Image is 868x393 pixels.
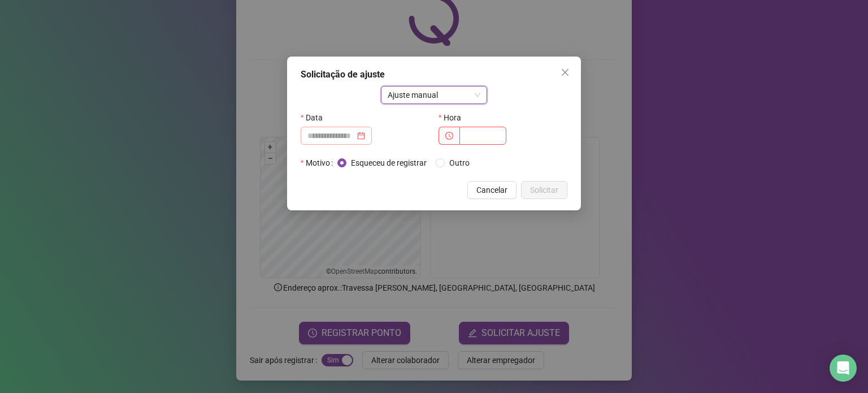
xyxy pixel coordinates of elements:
span: close [561,68,570,77]
span: Ajuste manual [388,87,481,103]
span: Outro [445,157,474,169]
label: Hora [439,109,468,127]
div: Open Intercom Messenger [830,355,857,382]
span: Esqueceu de registrar [346,157,431,169]
div: Solicitação de ajuste [301,68,567,81]
button: Solicitar [521,181,567,199]
button: Cancelar [467,181,517,199]
label: Motivo [301,154,337,172]
span: Cancelar [476,184,507,196]
label: Data [301,109,330,127]
button: Close [556,63,574,81]
span: clock-circle [445,132,453,140]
